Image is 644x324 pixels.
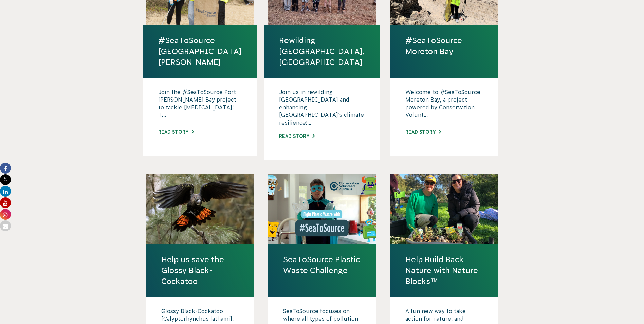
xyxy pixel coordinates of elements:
[158,129,194,135] a: Read story
[161,254,239,287] a: Help us save the Glossy Black-Cockatoo
[405,35,483,57] a: #SeaToSource Moreton Bay
[279,35,365,68] a: Rewilding [GEOGRAPHIC_DATA], [GEOGRAPHIC_DATA]
[405,254,483,287] a: Help Build Back Nature with Nature Blocks™
[283,254,361,276] a: SeaToSource Plastic Waste Challenge
[279,88,365,126] p: Join us in rewilding [GEOGRAPHIC_DATA] and enhancing [GEOGRAPHIC_DATA]’s climate resilience!...
[405,88,483,122] p: Welcome to #SeaToSource Moreton Bay, a project powered by Conservation Volunt...
[405,129,441,135] a: Read story
[158,88,242,122] p: Join the #SeaToSource Port [PERSON_NAME] Bay project to tackle [MEDICAL_DATA]! T...
[158,35,242,68] a: #SeaToSource [GEOGRAPHIC_DATA][PERSON_NAME]
[279,133,315,139] a: Read story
